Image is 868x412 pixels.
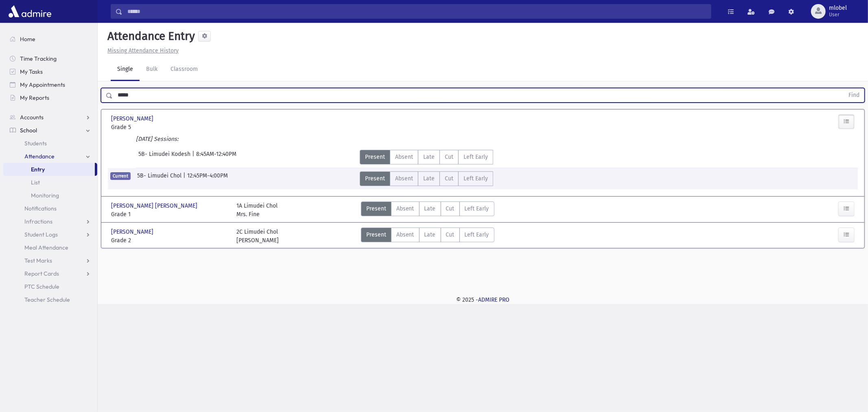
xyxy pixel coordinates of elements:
[361,228,494,245] div: AttTypes
[20,55,57,62] span: Time Tracking
[424,204,436,213] span: Late
[24,231,58,238] span: Student Logs
[465,204,489,213] span: Left Early
[3,241,97,254] a: Meal Attendance
[111,210,228,219] span: Grade 1
[183,171,187,186] span: |
[844,88,864,102] button: Find
[122,4,711,19] input: Search
[445,153,453,161] span: Cut
[3,33,97,46] a: Home
[3,254,97,267] a: Test Marks
[3,293,97,306] a: Teacher Schedule
[366,204,386,213] span: Present
[465,230,489,239] span: Left Early
[138,150,192,164] span: 5B- Limudei Kodesh
[360,171,493,186] div: AttTypes
[31,192,59,199] span: Monitoring
[3,78,97,91] a: My Appointments
[3,202,97,215] a: Notifications
[3,65,97,78] a: My Tasks
[111,123,228,131] span: Grade 5
[164,58,204,81] a: Classroom
[24,205,57,212] span: Notifications
[111,202,199,210] span: [PERSON_NAME] [PERSON_NAME]
[445,174,453,183] span: Cut
[236,228,279,245] div: 2C Limudei Chol [PERSON_NAME]
[3,215,97,228] a: Infractions
[464,153,488,161] span: Left Early
[20,81,65,88] span: My Appointments
[424,230,436,239] span: Late
[464,174,488,183] span: Left Early
[104,47,179,54] a: Missing Attendance History
[361,202,494,219] div: AttTypes
[3,150,97,163] a: Attendance
[196,150,236,164] span: 8:45AM-12:40PM
[396,204,414,213] span: Absent
[24,153,55,160] span: Attendance
[829,5,847,11] span: mlobel
[187,171,228,186] span: 12:45PM-4:00PM
[829,11,847,18] span: User
[24,257,52,264] span: Test Marks
[104,29,195,43] h5: Attendance Entry
[3,111,97,124] a: Accounts
[446,204,455,213] span: Cut
[478,296,509,303] a: ADMIRE PRO
[140,58,164,81] a: Bulk
[111,296,855,304] div: © 2025 -
[3,267,97,280] a: Report Cards
[423,174,435,183] span: Late
[20,68,43,75] span: My Tasks
[192,150,196,164] span: |
[31,179,40,186] span: List
[3,91,97,104] a: My Reports
[31,166,45,173] span: Entry
[24,296,70,303] span: Teacher Schedule
[24,244,68,251] span: Meal Attendance
[365,153,385,161] span: Present
[111,228,155,236] span: [PERSON_NAME]
[3,176,97,189] a: List
[365,174,385,183] span: Present
[236,202,278,219] div: 1A Limudei Chol Mrs. Fine
[3,280,97,293] a: PTC Schedule
[110,172,131,180] span: Current
[20,35,35,43] span: Home
[3,52,97,65] a: Time Tracking
[107,47,179,54] u: Missing Attendance History
[7,3,53,20] img: AdmirePro
[3,228,97,241] a: Student Logs
[111,114,155,123] span: [PERSON_NAME]
[423,153,435,161] span: Late
[20,114,44,121] span: Accounts
[20,127,37,134] span: School
[360,150,493,164] div: AttTypes
[395,153,413,161] span: Absent
[3,163,95,176] a: Entry
[137,171,183,186] span: 5B- Limudei Chol
[24,283,59,290] span: PTC Schedule
[3,124,97,137] a: School
[24,270,59,277] span: Report Cards
[446,230,455,239] span: Cut
[366,230,386,239] span: Present
[136,136,178,142] i: [DATE] Sessions:
[20,94,49,101] span: My Reports
[395,174,413,183] span: Absent
[3,137,97,150] a: Students
[24,140,47,147] span: Students
[3,189,97,202] a: Monitoring
[111,236,228,245] span: Grade 2
[396,230,414,239] span: Absent
[24,218,52,225] span: Infractions
[111,58,140,81] a: Single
